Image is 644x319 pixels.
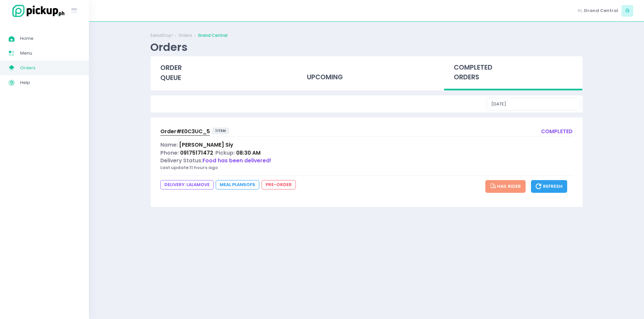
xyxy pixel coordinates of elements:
[179,141,233,148] span: [PERSON_NAME] Siy
[160,128,210,135] span: Order# E0C3UC_5
[160,157,203,164] span: Delivery Status:
[297,56,436,89] div: upcoming
[160,164,190,171] span: Last update:
[490,183,521,189] span: Hail Rider
[584,7,618,14] span: Grand Central
[20,78,80,87] span: Help
[536,183,562,189] span: Refresh
[541,128,573,137] div: completed
[216,180,259,189] span: Meal Plan 5 of 5
[20,64,80,72] span: Orders
[178,32,192,38] a: Orders
[160,63,182,82] span: order queue
[160,141,178,148] span: Name:
[212,128,229,134] span: 1 item
[485,180,526,193] button: Hail Rider
[215,149,235,156] span: Pickup:
[622,5,633,17] span: G
[578,7,583,14] span: Hi,
[160,149,179,156] span: Phone:
[160,180,214,189] span: DELIVERY: lalamove
[190,164,218,171] span: 11 hours ago
[150,32,173,38] a: SaladStop!
[198,32,227,38] a: Grand Central
[160,128,210,137] a: Order#E0C3UC_5
[20,34,80,43] span: Home
[150,41,187,54] div: Orders
[203,157,271,164] span: Food has been delivered!
[262,180,296,189] span: pre-order
[8,4,65,18] img: logo
[531,180,567,193] button: Refresh
[444,56,583,91] div: completed orders
[20,49,80,58] span: Menu
[180,149,213,156] span: 09175171472
[236,149,261,156] span: 08:30 AM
